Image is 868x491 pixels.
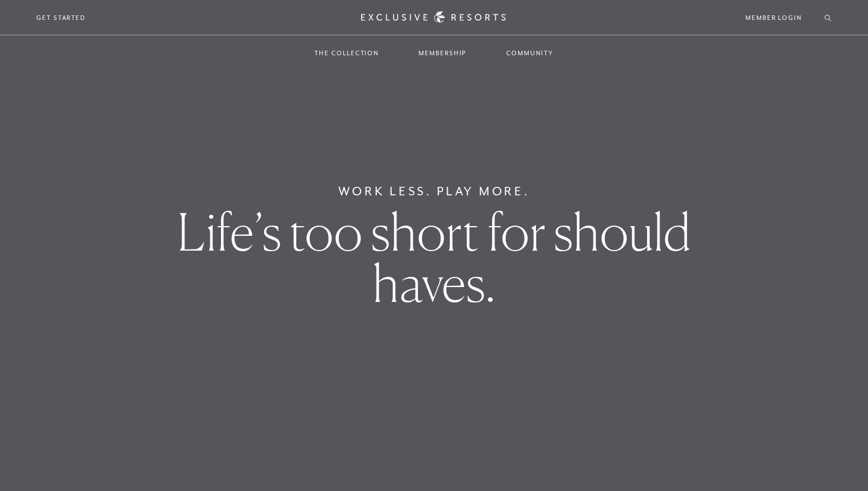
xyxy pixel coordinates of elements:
[152,206,716,309] h1: Life’s too short for should haves.
[407,36,478,69] a: Membership
[746,13,802,23] a: Member Login
[303,36,390,69] a: The Collection
[36,13,86,23] a: Get Started
[338,182,530,201] h6: Work Less. Play More.
[495,36,564,69] a: Community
